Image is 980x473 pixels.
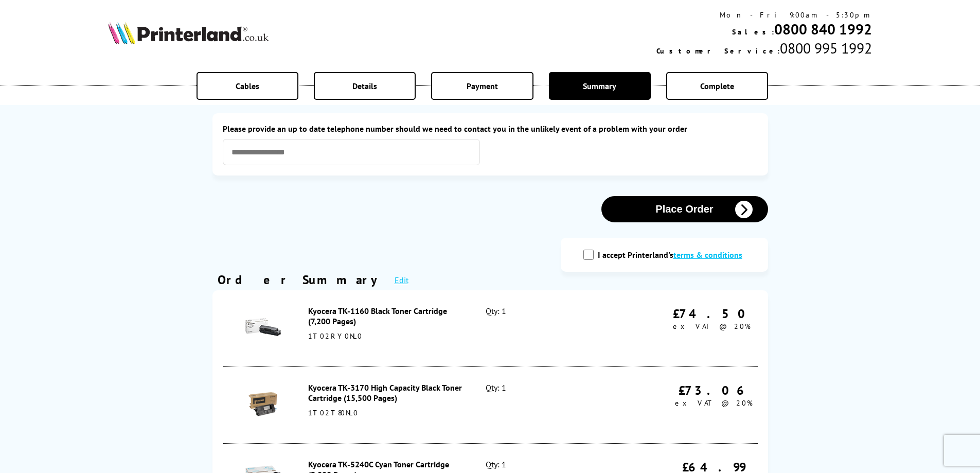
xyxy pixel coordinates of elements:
span: Customer Service: [656,46,780,56]
div: Kyocera TK-1160 Black Toner Cartridge (7,200 Pages) [308,306,464,326]
div: Qty: 1 [486,306,592,351]
img: Printerland Logo [108,22,269,44]
span: Sales: [732,27,774,37]
div: 1T02T80NL0 [308,408,464,417]
span: Complete [700,81,734,91]
span: Details [352,81,377,91]
div: £73.06 [675,382,753,398]
span: Summary [583,81,616,91]
span: Cables [236,81,259,91]
div: Mon - Fri 9:00am - 5:30pm [656,10,872,20]
span: 0800 995 1992 [780,39,872,58]
div: Kyocera TK-3170 High Capacity Black Toner Cartridge (15,500 Pages) [308,382,464,403]
div: Order Summary [218,272,384,288]
label: Please provide an up to date telephone number should we need to contact you in the unlikely event... [223,124,758,134]
span: ex VAT @ 20% [673,322,751,331]
div: 1T02RY0NL0 [308,331,464,341]
span: Payment [467,81,498,91]
a: modal_tc [673,250,742,260]
img: Kyocera TK-3170 High Capacity Black Toner Cartridge (15,500 Pages) [245,386,281,422]
div: Qty: 1 [486,382,592,428]
img: Kyocera TK-1160 Black Toner Cartridge (7,200 Pages) [245,309,281,345]
div: £74.50 [673,306,753,322]
a: Edit [395,275,408,285]
a: 0800 840 1992 [774,20,872,39]
button: Place Order [601,196,768,222]
label: I accept Printerland's [598,250,747,260]
span: ex VAT @ 20% [675,398,753,408]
